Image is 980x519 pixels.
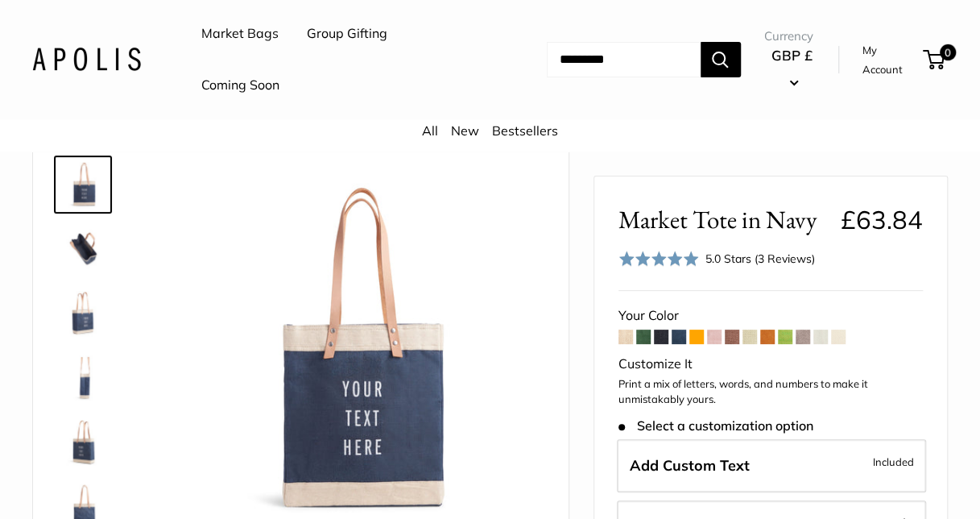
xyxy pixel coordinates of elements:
img: Market Tote in Navy [57,288,109,339]
a: My Account [862,40,917,80]
div: 5.0 Stars (3 Reviews) [618,247,815,271]
img: Market Tote in Navy [57,352,109,404]
a: Bestsellers [492,122,558,139]
span: £63.84 [841,204,923,235]
a: Market Bags [201,22,279,46]
label: Add Custom Text [617,439,926,492]
div: 5.0 Stars (3 Reviews) [705,250,815,268]
input: Search... [547,42,701,77]
span: 0 [940,44,956,60]
button: GBP £ [764,43,821,94]
span: Select a customization option [618,418,813,434]
a: Market Tote in Navy [54,220,112,278]
img: Market Tote in Navy [57,223,109,275]
a: Market Tote in Navy [54,413,112,471]
p: Print a mix of letters, words, and numbers to make it unmistakably yours. [618,376,923,408]
div: Your Color [618,304,923,328]
a: All [422,122,438,139]
button: Search [701,42,741,77]
span: Add Custom Text [630,456,750,475]
img: Apolis [32,48,141,71]
div: Customize It [618,352,923,376]
span: GBP £ [771,47,813,64]
img: Market Tote in Navy [57,417,109,468]
span: Currency [764,25,821,48]
a: Market Tote in Navy [54,349,112,407]
a: 0 [924,50,945,69]
a: Market Tote in Navy [54,284,112,343]
a: Group Gifting [307,22,387,46]
span: Market Tote in Navy [618,205,828,235]
a: Market Tote in Navy [54,156,112,214]
a: Coming Soon [201,73,279,98]
span: Included [873,452,914,471]
a: New [451,122,479,139]
img: Market Tote in Navy [57,159,109,210]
